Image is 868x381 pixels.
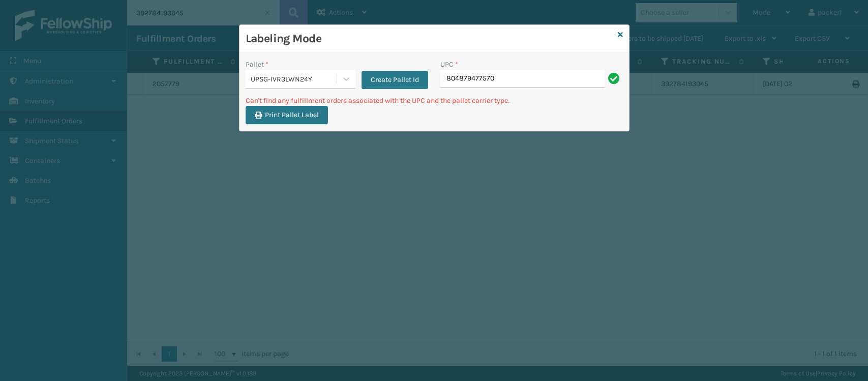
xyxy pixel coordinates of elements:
label: UPC [440,59,458,70]
button: Create Pallet Id [362,71,428,89]
button: Print Pallet Label [246,106,328,124]
div: UPSG-IVR3LWN24Y [251,74,338,85]
h3: Labeling Mode [246,31,614,46]
p: Can't find any fulfillment orders associated with the UPC and the pallet carrier type. [246,95,623,106]
label: Pallet [246,59,268,70]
